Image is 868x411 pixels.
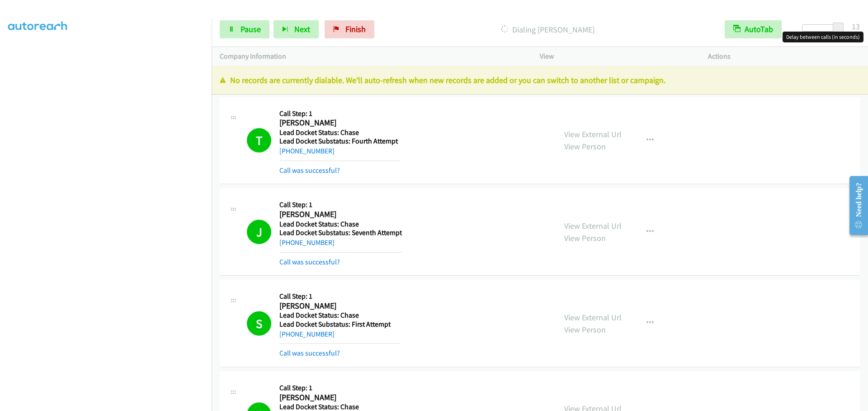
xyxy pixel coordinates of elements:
h1: T [247,128,271,152]
button: Next [274,20,319,38]
h2: [PERSON_NAME] [279,209,400,220]
a: View External Url [564,221,622,231]
a: View External Url [564,312,622,323]
h1: S [247,311,271,336]
h5: Lead Docket Substatus: Seventh Attempt [279,228,402,237]
a: [PHONE_NUMBER] [279,238,335,247]
h2: [PERSON_NAME] [279,393,400,403]
h2: [PERSON_NAME] [279,118,400,128]
p: Actions [708,51,860,62]
h5: Call Step: 1 [279,109,400,118]
a: Call was successful? [279,258,340,266]
p: Dialing [PERSON_NAME] [387,23,708,36]
a: Finish [325,20,374,38]
h5: Call Step: 1 [279,292,400,301]
h5: Lead Docket Substatus: First Attempt [279,320,400,329]
h1: J [247,220,271,244]
a: View Person [564,233,606,243]
div: Delay between calls (in seconds) [783,32,863,42]
h2: [PERSON_NAME] [279,301,400,311]
a: [PHONE_NUMBER] [279,147,335,155]
div: 13 [852,20,860,32]
p: No records are currently dialable. We'll auto-refresh when new records are added or you can switc... [220,74,860,86]
span: Finish [345,24,366,34]
h5: Lead Docket Substatus: Fourth Attempt [279,137,400,146]
a: Pause [220,20,269,38]
p: Company Information [220,51,524,62]
a: View Person [564,141,606,152]
span: Next [294,24,310,34]
h5: Lead Docket Status: Chase [279,128,400,137]
h5: Lead Docket Status: Chase [279,220,402,229]
a: View External Url [564,129,622,139]
span: Pause [241,24,261,34]
button: AutoTab [725,20,782,38]
h5: Call Step: 1 [279,200,402,209]
iframe: Resource Center [842,170,868,241]
a: Call was successful? [279,166,340,175]
h5: Lead Docket Status: Chase [279,311,400,320]
a: Call was successful? [279,349,340,357]
a: [PHONE_NUMBER] [279,330,335,338]
a: View Person [564,324,606,335]
p: View [540,51,692,62]
h5: Call Step: 1 [279,383,402,393]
